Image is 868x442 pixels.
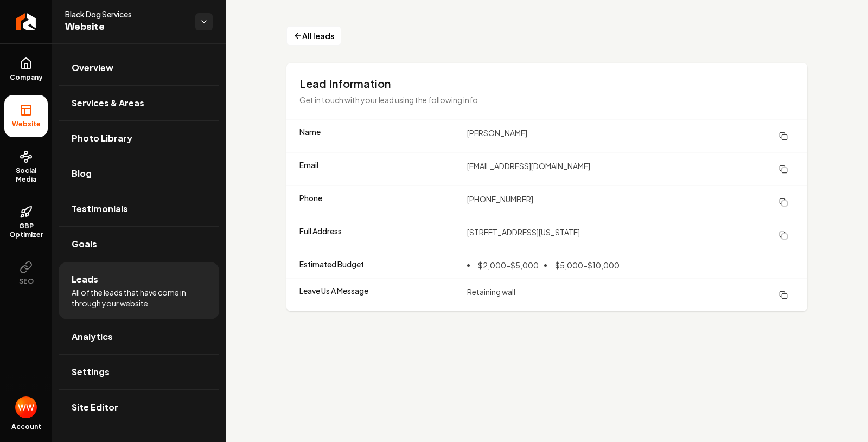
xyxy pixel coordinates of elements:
dt: Leave Us A Message [299,285,458,305]
dd: Retaining wall [467,285,794,305]
span: Goals [72,238,97,251]
button: SEO [4,252,48,294]
a: Site Editor [59,390,219,425]
h3: Lead Information [299,76,794,91]
p: Get in touch with your lead using the following info. [299,93,664,106]
button: Open user button [15,396,37,418]
span: Company [5,73,47,82]
img: Rebolt Logo [16,13,36,30]
span: All leads [302,30,334,42]
span: Overview [72,61,113,74]
span: Services & Areas [72,97,144,110]
a: Goals [59,227,219,261]
span: Website [8,120,45,129]
span: Settings [72,366,110,379]
a: Services & Areas [59,86,219,120]
dt: Estimated Budget [299,259,458,272]
span: Photo Library [72,132,132,145]
span: Account [11,422,41,431]
a: Overview [59,50,219,85]
dt: Email [299,159,458,179]
a: Testimonials [59,191,219,226]
button: All leads [286,26,341,46]
span: Testimonials [72,202,128,215]
dt: Name [299,126,458,146]
span: Social Media [4,166,48,184]
dt: Phone [299,193,458,212]
span: Website [65,20,187,35]
a: Analytics [59,319,219,354]
img: Warner Wright [15,396,37,418]
dd: [PERSON_NAME] [467,126,794,146]
a: Blog [59,156,219,191]
span: Leads [72,273,98,286]
a: Company [4,48,48,91]
a: Social Media [4,142,48,193]
li: $2,000-$5,000 [467,259,539,272]
span: Analytics [72,330,113,343]
span: Blog [72,167,92,180]
span: All of the leads that have come in through your website. [72,287,206,309]
li: $5,000-$10,000 [544,259,620,272]
a: Settings [59,355,219,389]
dd: [EMAIL_ADDRESS][DOMAIN_NAME] [467,159,794,179]
span: Black Dog Services [65,9,187,20]
dt: Full Address [299,226,458,245]
span: Site Editor [72,401,118,414]
a: Photo Library [59,121,219,156]
span: GBP Optimizer [4,222,48,239]
span: SEO [15,277,38,286]
a: GBP Optimizer [4,197,48,248]
dd: [PHONE_NUMBER] [467,193,794,212]
dd: [STREET_ADDRESS][US_STATE] [467,226,794,245]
